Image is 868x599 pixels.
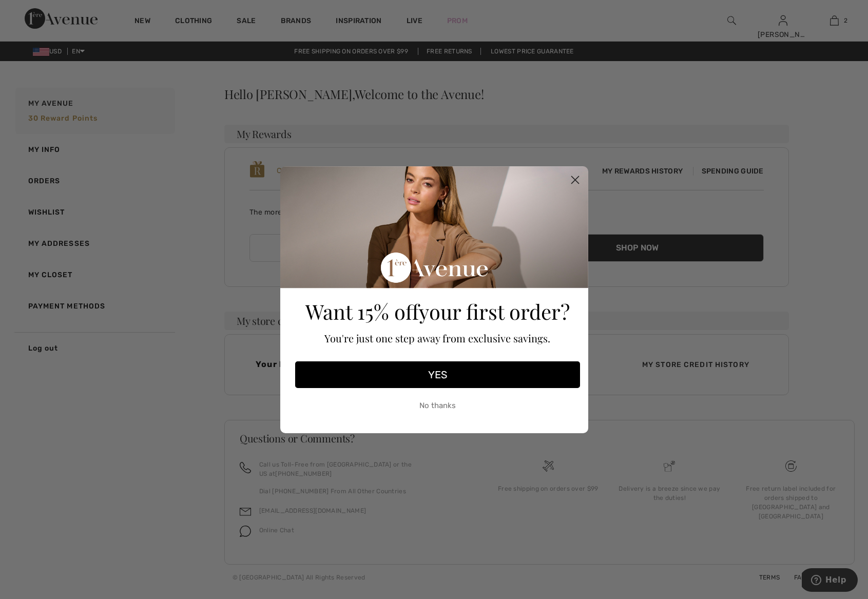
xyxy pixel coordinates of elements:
[295,361,580,388] button: YES
[324,331,550,345] span: You're just one step away from exclusive savings.
[566,171,584,189] button: Close dialog
[419,298,570,325] span: your first order?
[24,7,45,16] span: Help
[295,393,580,419] button: No thanks
[305,298,419,325] span: Want 15% off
